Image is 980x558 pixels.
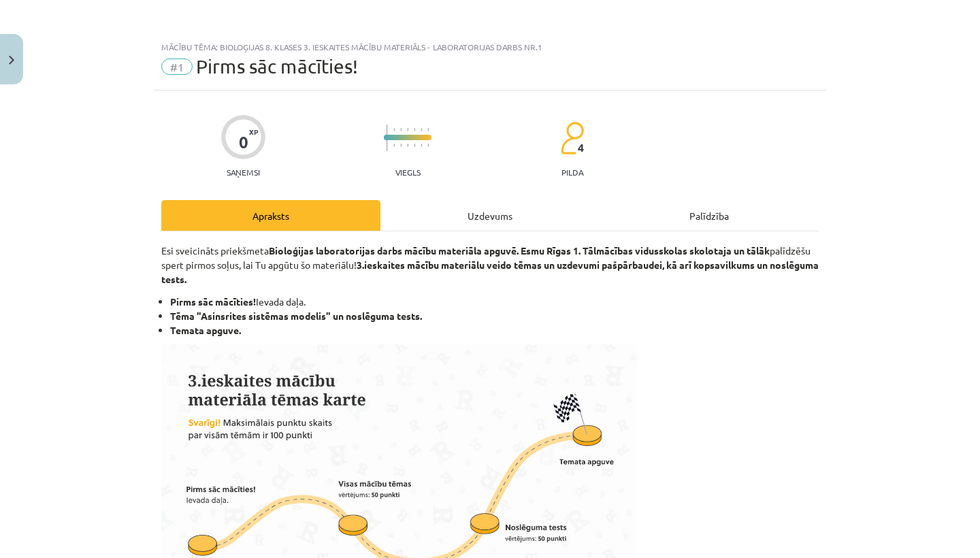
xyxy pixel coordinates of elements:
[196,55,358,78] span: Pirms sāc mācīties!
[161,42,819,52] div: Mācību tēma: Bioloģijas 8. klases 3. ieskaites mācību materiāls - laboratorijas darbs nr.1
[427,128,429,131] img: icon-short-line-57e1e144782c952c97e751825c79c345078a6d821885a25fce030b3d8c18986b.svg
[578,142,584,154] span: 4
[201,310,326,322] strong: Asinsrites sistēmas modelis
[560,121,584,155] img: students-c634bb4e5e11cddfef0936a35e636f08e4e9abd3cc4e673bd6f9a4125e45ecb1.svg
[400,128,402,131] img: icon-short-line-57e1e144782c952c97e751825c79c345078a6d821885a25fce030b3d8c18986b.svg
[393,144,395,147] img: icon-short-line-57e1e144782c952c97e751825c79c345078a6d821885a25fce030b3d8c18986b.svg
[9,56,14,65] img: icon-close-lesson-0947bae3869378f0d4975bcd49f059093ad1ed9edebbc8119c70593378902aed.svg
[421,128,422,131] img: icon-short-line-57e1e144782c952c97e751825c79c345078a6d821885a25fce030b3d8c18986b.svg
[561,167,583,177] p: pilda
[221,167,265,177] p: Saņemsi
[400,144,402,147] img: icon-short-line-57e1e144782c952c97e751825c79c345078a6d821885a25fce030b3d8c18986b.svg
[161,244,819,286] p: Esi sveicināts priekšmeta palīdzēšu spert pirmos soļus, lai Tu apgūtu šo materiālu!
[170,295,819,309] li: Ievada daļa.
[600,200,819,231] div: Palīdzība
[161,59,193,75] span: #1
[269,244,770,257] strong: Bioloģijas laboratorijas darbs mācību materiāla apguvē. Esmu Rīgas 1. Tālmācības vidusskolas skol...
[161,200,380,231] div: Apraksts
[239,133,248,152] div: 0
[393,128,395,131] img: icon-short-line-57e1e144782c952c97e751825c79c345078a6d821885a25fce030b3d8c18986b.svg
[407,144,408,147] img: icon-short-line-57e1e144782c952c97e751825c79c345078a6d821885a25fce030b3d8c18986b.svg
[326,310,422,322] strong: " un noslēguma tests.
[407,128,408,131] img: icon-short-line-57e1e144782c952c97e751825c79c345078a6d821885a25fce030b3d8c18986b.svg
[387,125,388,151] img: icon-long-line-d9ea69661e0d244f92f715978eff75569469978d946b2353a9bb055b3ed8787d.svg
[421,144,422,147] img: icon-short-line-57e1e144782c952c97e751825c79c345078a6d821885a25fce030b3d8c18986b.svg
[414,128,415,131] img: icon-short-line-57e1e144782c952c97e751825c79c345078a6d821885a25fce030b3d8c18986b.svg
[161,259,819,285] strong: 3.ieskaites mācību materiālu veido tēmas un uzdevumi pašpārbaudei, kā arī kopsavilkums un noslēgu...
[170,310,201,322] strong: Tēma "
[380,200,600,231] div: Uzdevums
[395,167,421,177] p: Viegls
[427,144,429,147] img: icon-short-line-57e1e144782c952c97e751825c79c345078a6d821885a25fce030b3d8c18986b.svg
[170,295,256,308] b: Pirms sāc mācīties!
[170,324,241,336] strong: Temata apguve.
[414,144,415,147] img: icon-short-line-57e1e144782c952c97e751825c79c345078a6d821885a25fce030b3d8c18986b.svg
[249,128,258,135] span: XP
